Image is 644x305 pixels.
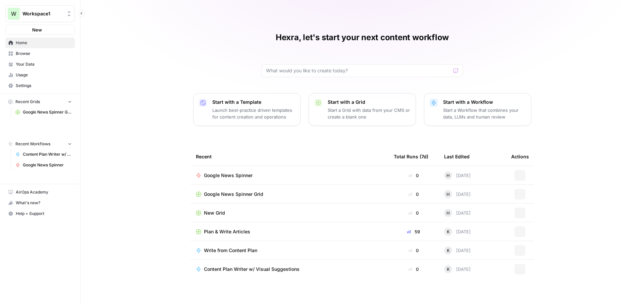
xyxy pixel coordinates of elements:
button: Start with a WorkflowStart a Workflow that combines your data, LLMs and human review [424,93,531,126]
span: Write from Content Plan [204,247,257,254]
div: 0 [394,266,433,273]
span: Recent Grids [15,99,40,105]
div: [DATE] [444,209,471,217]
span: H [446,191,450,198]
a: Your Data [5,59,75,70]
div: Recent [196,147,383,166]
span: Google News Spinner Grid [23,109,72,115]
div: [DATE] [444,190,471,198]
div: Last Edited [444,147,470,166]
a: Content Plan Writer w/ Visual Suggestions [196,266,383,273]
a: Browse [5,48,75,59]
button: Start with a TemplateLaunch best-practice driven templates for content creation and operations [193,93,301,126]
span: H [446,172,450,179]
div: [DATE] [444,246,471,254]
span: Workspace1 [22,10,63,17]
span: H [446,210,450,216]
span: AirOps Academy [16,189,72,195]
div: [DATE] [444,228,471,236]
div: 59 [394,228,433,235]
button: Start with a GridStart a Grid with data from your CMS or create a blank one [309,93,416,126]
a: Plan & Write Articles [196,228,383,235]
span: Your Data [16,61,72,67]
div: [DATE] [444,171,471,179]
p: Start a Grid with data from your CMS or create a blank one [328,107,410,120]
input: What would you like to create today? [266,67,450,74]
div: What's new? [6,198,74,208]
div: Total Runs (7d) [394,147,428,166]
span: W [11,10,16,18]
div: 0 [394,210,433,216]
span: Browse [16,51,72,57]
button: Workspace: Workspace1 [5,5,75,22]
a: Content Plan Writer w/ Visual Suggestions [12,149,75,160]
h1: Hexra, let's start your next content workflow [276,32,449,43]
p: Start with a Template [212,99,295,105]
span: K [447,228,450,235]
p: Start with a Workflow [443,99,526,105]
p: Launch best-practice driven templates for content creation and operations [212,107,295,120]
p: Start a Workflow that combines your data, LLMs and human review [443,107,526,120]
a: New Grid [196,210,383,216]
span: K [447,266,450,273]
a: Google News Spinner [196,172,383,179]
button: Recent Workflows [5,139,75,149]
span: Recent Workflows [15,141,50,147]
span: Home [16,40,72,46]
a: Usage [5,70,75,80]
button: What's new? [5,198,75,208]
button: Recent Grids [5,97,75,107]
a: Google News Spinner [12,160,75,170]
span: K [447,247,450,254]
a: Home [5,37,75,48]
a: Settings [5,80,75,91]
a: Google News Spinner Grid [12,107,75,118]
div: [DATE] [444,265,471,273]
span: Plan & Write Articles [204,228,250,235]
div: 0 [394,247,433,254]
span: Usage [16,72,72,78]
button: New [5,25,75,35]
span: New Grid [204,210,225,216]
span: Content Plan Writer w/ Visual Suggestions [23,151,72,157]
span: Content Plan Writer w/ Visual Suggestions [204,266,300,273]
div: 0 [394,172,433,179]
div: 0 [394,191,433,198]
span: Google News Spinner Grid [204,191,263,198]
span: Help + Support [16,211,72,217]
a: AirOps Academy [5,187,75,198]
span: Google News Spinner [23,162,72,168]
a: Write from Content Plan [196,247,383,254]
p: Start with a Grid [328,99,410,105]
div: Actions [511,147,529,166]
a: Google News Spinner Grid [196,191,383,198]
span: Google News Spinner [204,172,253,179]
span: Settings [16,83,72,89]
button: Help + Support [5,208,75,219]
span: New [32,26,42,33]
